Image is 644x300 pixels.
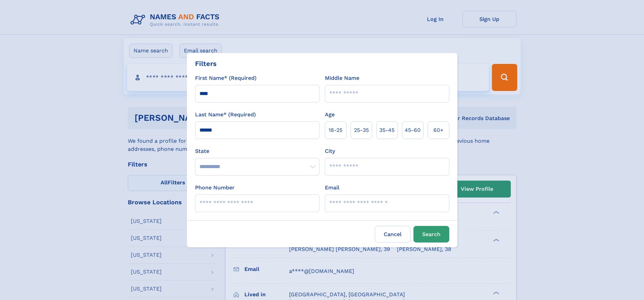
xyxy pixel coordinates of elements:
[195,59,217,69] div: Filters
[325,74,359,82] label: Middle Name
[405,126,421,134] span: 45‑60
[195,74,257,82] label: First Name* (Required)
[325,111,335,119] label: Age
[325,184,339,192] label: Email
[433,126,444,134] span: 60+
[195,184,235,192] label: Phone Number
[195,111,256,119] label: Last Name* (Required)
[329,126,342,134] span: 18‑25
[413,226,449,243] button: Search
[325,147,335,155] label: City
[375,226,411,243] label: Cancel
[354,126,369,134] span: 25‑35
[379,126,395,134] span: 35‑45
[195,147,319,155] label: State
